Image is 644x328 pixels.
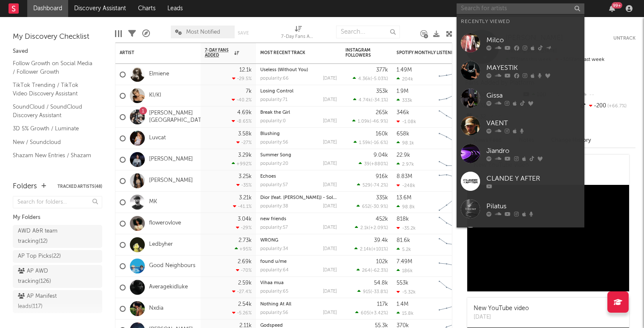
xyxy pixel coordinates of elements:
div: [DATE] [323,119,337,124]
div: 7-Day Fans Added (7-Day Fans Added) [281,32,315,42]
div: -41.1 % [233,204,252,209]
div: new friends [260,217,337,222]
div: 186k [397,268,413,273]
div: [DATE] [323,204,337,209]
div: -35.2k [397,225,416,231]
div: Pilatus [486,201,580,211]
div: Folders [13,181,37,192]
div: popularity: 38 [260,204,288,209]
div: +95 % [235,246,252,252]
div: -35 % [236,182,252,188]
div: [DATE] [323,289,337,294]
span: 4.74k [359,98,371,103]
a: Follow Growth on Social Media / Follower Growth [13,59,94,76]
div: ( ) [356,204,388,209]
a: Averagekidluke [149,284,188,291]
a: CLANDE Y AFTER [457,167,584,195]
svg: Chart title [435,234,473,256]
span: 529 [362,183,371,188]
div: popularity: 66 [260,76,289,81]
span: +2.09 % [370,226,387,230]
div: 98.1k [397,140,414,146]
svg: Chart title [435,85,473,106]
div: 353k [376,89,388,94]
div: ( ) [357,289,388,294]
div: Recently Viewed [461,17,580,27]
a: WRONG [260,238,278,243]
span: 605 [361,311,369,316]
span: 7-Day Fans Added [205,48,232,58]
div: -27 % [236,140,252,145]
div: Summer Song [260,153,337,158]
a: [PERSON_NAME] [149,156,193,163]
div: -248k [397,183,415,188]
a: found u/me [260,259,287,264]
div: [DATE] [323,268,337,273]
div: [DATE] [323,247,337,251]
span: 39 [364,162,370,167]
a: [PERSON_NAME] [149,177,193,184]
a: AWD A&R team tracking(12) [13,225,102,248]
a: VAENT [457,112,584,140]
span: 1.59k [359,141,371,145]
a: Pilatus [457,195,584,223]
button: Untrack [613,34,635,43]
div: 7.49M [397,259,412,265]
svg: Chart title [435,149,473,170]
span: 4.36k [358,77,371,81]
a: Good Neighbours [149,262,195,270]
div: 13.6M [397,195,411,201]
div: +992 % [232,161,252,167]
div: 1.49M [397,67,412,73]
div: 2.54k [238,302,252,307]
div: ( ) [355,310,388,316]
a: KI/KI [149,92,161,99]
span: -5.03 % [372,77,387,81]
div: 8.83M [397,174,412,179]
span: -46.9 % [371,119,387,124]
input: Search... [336,26,400,38]
div: 160k [376,131,388,137]
div: found u/me [260,259,337,264]
div: 102k [376,259,388,265]
a: AP Top Picks(22) [13,250,102,263]
div: Jiandro [486,146,580,156]
svg: Chart title [435,128,473,149]
div: AP Top Picks ( 22 ) [18,251,61,262]
div: popularity: 0 [260,119,286,124]
a: Echoes [260,174,276,179]
a: Dior (feat. [PERSON_NAME]) - Solardo Remix [260,196,358,200]
div: -5.26 % [232,310,252,316]
div: Gissa [486,90,580,101]
div: popularity: 64 [260,268,289,273]
svg: Chart title [435,213,473,234]
div: [DATE] [474,313,529,322]
a: Elmiene [149,71,169,78]
svg: Chart title [435,192,473,213]
div: 7k [246,89,252,94]
div: Break the Girl [260,110,337,115]
span: -30.9 % [371,204,387,209]
div: Vihaa mua [260,281,337,285]
button: Save [238,31,249,35]
span: +3.42 % [371,311,387,316]
div: 2.97k [397,161,414,167]
span: 264 [362,268,371,273]
a: Jiandro [457,140,584,167]
div: 553k [397,280,408,286]
div: 346k [397,110,409,115]
a: MK [149,199,157,206]
div: My Folders [13,213,102,223]
span: -33.8 % [372,290,387,294]
span: +66.7 % [606,104,627,109]
div: 3.25k [239,174,252,179]
div: ( ) [353,76,388,81]
a: EsDeeKid [457,223,584,250]
div: AP Manifest leads ( 117 ) [18,291,78,312]
div: 12.1k [239,67,252,73]
div: ( ) [359,161,388,167]
a: Top 50/100 Viral / Spotify/Apple Discovery Assistant [13,164,94,190]
div: 54.8k [374,280,388,286]
a: Milco [457,29,584,57]
span: +101 % [373,247,387,252]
